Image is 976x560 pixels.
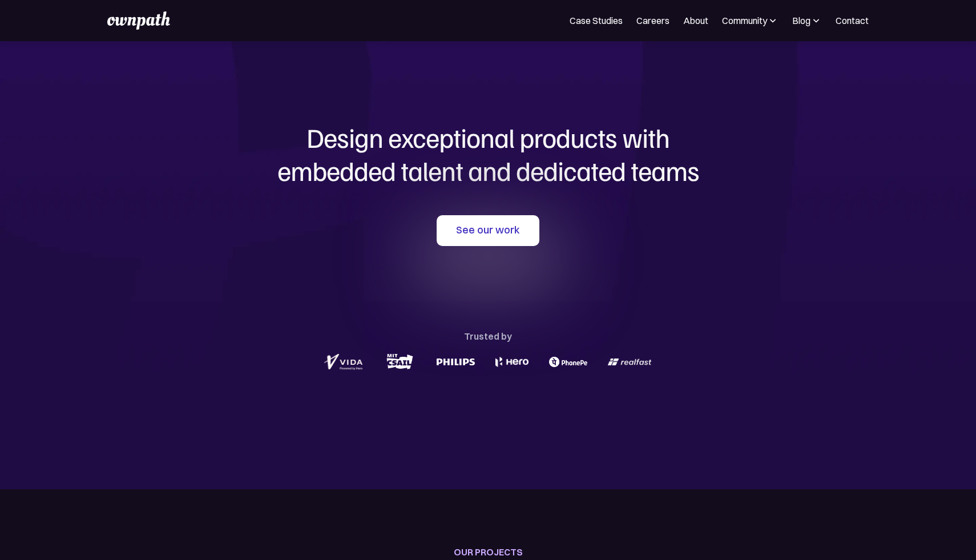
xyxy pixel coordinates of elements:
a: See our work [437,215,539,246]
a: Contact [836,14,869,27]
div: Trusted by [464,328,512,344]
a: Case Studies [570,14,623,27]
div: Community [722,14,767,27]
div: Blog [792,14,822,27]
a: About [683,14,708,27]
a: Careers [636,14,670,27]
div: OUR PROJECTS [454,544,523,560]
div: Blog [792,14,810,27]
div: Community [722,14,779,27]
h1: Design exceptional products with embedded talent and dedicated teams [214,121,762,187]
